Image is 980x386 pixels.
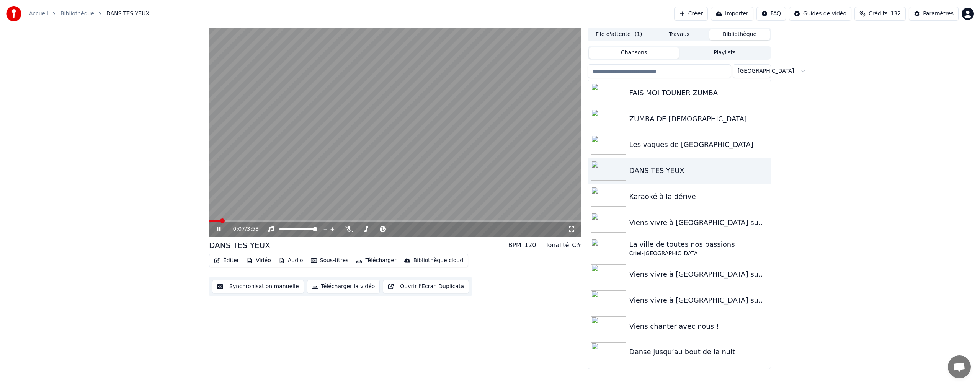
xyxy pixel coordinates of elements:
div: / [233,225,252,233]
button: Télécharger [353,255,399,266]
div: Viens chanter avec nous ! [629,321,768,332]
button: Travaux [649,29,710,40]
button: Paramètres [909,7,959,21]
div: Les vagues de [GEOGRAPHIC_DATA] [629,139,768,150]
span: Crédits [869,10,887,18]
button: Sous-titres [308,255,352,266]
span: ( 1 ) [635,31,642,38]
button: File d'attente [589,29,649,40]
div: Viens vivre à [GEOGRAPHIC_DATA] sur [GEOGRAPHIC_DATA] [629,269,768,280]
div: 120 [524,241,536,250]
button: Importer [711,7,753,21]
button: Vidéo [243,255,274,266]
button: Chansons [589,47,679,59]
button: Ouvrir l'Ecran Duplicata [383,280,469,293]
nav: breadcrumb [29,10,149,18]
div: FAIS MOI TOUNER ZUMBA [629,88,768,98]
button: Éditer [211,255,242,266]
div: DANS TES YEUX [209,240,270,251]
button: Guides de vidéo [789,7,851,21]
button: Créer [674,7,708,21]
div: BPM [508,241,521,250]
span: 132 [890,10,901,18]
button: Bibliothèque [709,29,770,40]
button: Télécharger la vidéo [307,280,380,293]
div: ZUMBA DE [DEMOGRAPHIC_DATA] [629,114,768,124]
a: Bibliothèque [60,10,94,18]
div: Bibliothèque cloud [413,257,463,264]
button: FAQ [756,7,786,21]
div: Criel-[GEOGRAPHIC_DATA] [629,250,768,257]
span: [GEOGRAPHIC_DATA] [738,67,794,75]
img: youka [6,6,21,21]
div: La ville de toutes nos passions [629,239,768,250]
button: Playlists [679,47,770,59]
div: Viens vivre à [GEOGRAPHIC_DATA] sur [GEOGRAPHIC_DATA] ! [629,295,768,306]
div: Viens vivre à [GEOGRAPHIC_DATA] sur [GEOGRAPHIC_DATA] [629,217,768,228]
span: 3:53 [247,225,259,233]
div: C# [572,241,581,250]
button: Synchronisation manuelle [212,280,304,293]
div: Danse jusqu’au bout de la nuit [629,347,768,357]
span: 0:07 [233,225,245,233]
div: Tonalité [545,241,569,250]
div: Ouvrir le chat [948,355,971,378]
a: Accueil [29,10,48,18]
div: DANS TES YEUX [629,165,768,176]
div: Karaoké à la dérive [629,191,768,202]
div: Paramètres [923,10,954,18]
span: DANS TES YEUX [106,10,149,18]
button: Crédits132 [854,7,906,21]
button: Audio [276,255,306,266]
